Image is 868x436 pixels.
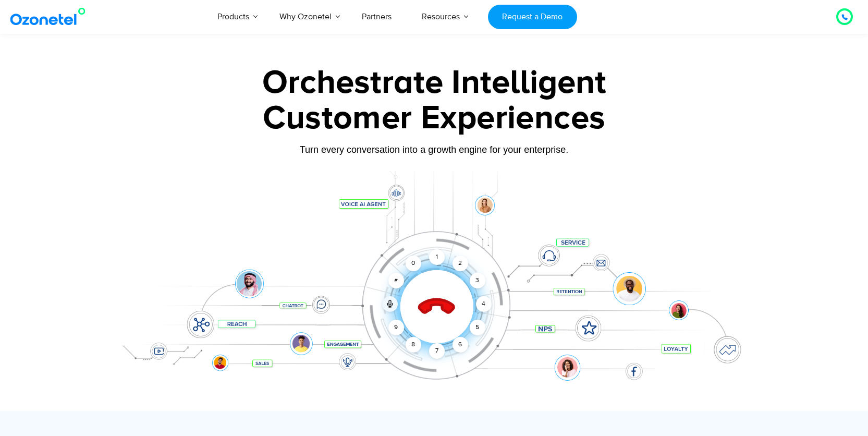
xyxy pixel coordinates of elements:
[469,273,485,288] div: 3
[388,273,404,288] div: #
[476,296,492,312] div: 4
[108,66,760,100] div: Orchestrate Intelligent
[108,93,760,143] div: Customer Experiences
[406,256,421,271] div: 0
[388,320,404,335] div: 9
[429,343,445,359] div: 7
[453,337,468,353] div: 6
[108,144,760,155] div: Turn every conversation into a growth engine for your enterprise.
[406,337,421,353] div: 8
[469,320,485,335] div: 5
[488,5,577,29] a: Request a Demo
[429,249,445,265] div: 1
[453,256,468,271] div: 2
